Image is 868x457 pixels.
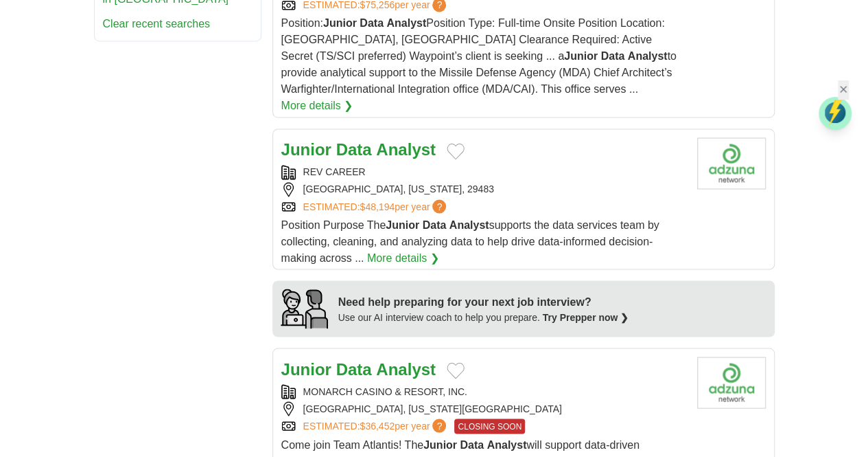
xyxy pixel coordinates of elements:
strong: Junior [564,50,598,62]
strong: Analyst [376,359,436,378]
a: ESTIMATED:$48,194per year? [303,199,449,214]
strong: Analyst [376,140,436,159]
div: Use our AI interview coach to help you prepare. [338,310,629,324]
strong: Junior [281,140,331,159]
strong: Data [360,17,384,29]
strong: Analyst [628,50,668,62]
strong: Data [600,50,624,62]
div: Need help preparing for your next job interview? [338,293,629,310]
span: ? [432,419,446,432]
a: ESTIMATED:$36,452per year? [303,419,449,434]
span: $36,452 [360,420,395,431]
strong: Junior [281,359,331,378]
strong: Analyst [487,438,527,450]
strong: Data [460,438,484,450]
span: $48,194 [360,201,395,212]
span: ? [432,199,446,213]
img: Company logo [697,137,766,189]
a: More details ❯ [281,98,353,114]
span: Position Purpose The supports the data services team by collecting, cleaning, and analyzing data ... [281,219,659,263]
a: Try Prepper now ❯ [543,311,629,322]
strong: Junior [423,438,457,450]
strong: Analyst [449,219,489,230]
button: Add to favorite jobs [447,143,465,159]
button: Add to favorite jobs [447,362,465,379]
strong: Junior [386,219,419,230]
span: Position: Position Type: Full-time Onsite Position Location: [GEOGRAPHIC_DATA], [GEOGRAPHIC_DATA]... [281,17,677,95]
strong: Data [336,140,372,159]
strong: Analyst [386,17,426,29]
a: Clear recent searches [103,18,211,30]
span: CLOSING SOON [454,419,525,434]
div: [GEOGRAPHIC_DATA], [US_STATE][GEOGRAPHIC_DATA] [281,401,686,416]
a: More details ❯ [367,249,439,266]
div: REV CAREER [281,165,686,179]
img: Company logo [697,357,766,408]
a: Junior Data Analyst [281,140,436,159]
div: [GEOGRAPHIC_DATA], [US_STATE], 29483 [281,182,686,197]
strong: Data [423,219,447,230]
strong: Junior [323,17,357,29]
a: Junior Data Analyst [281,359,436,378]
strong: Data [336,359,372,378]
div: MONARCH CASINO & RESORT, INC. [281,384,686,399]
